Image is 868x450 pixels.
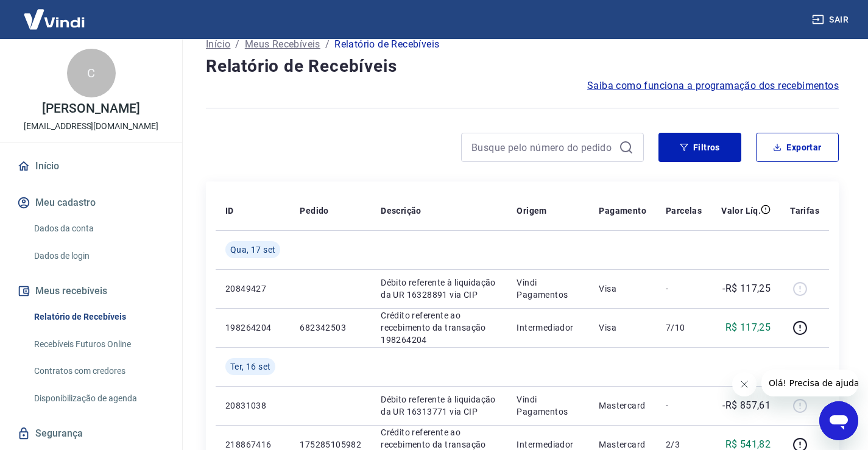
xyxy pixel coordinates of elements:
[732,372,757,396] iframe: Fechar mensagem
[245,37,320,52] a: Meus Recebíveis
[517,276,579,301] p: Vindi Pagamentos
[29,304,168,329] a: Relatório de Recebíveis
[29,244,168,269] a: Dados de login
[517,322,579,334] p: Intermediador
[810,9,853,31] button: Sair
[225,399,280,412] p: 20831038
[206,37,230,52] a: Início
[381,393,497,418] p: Débito referente à liquidação da UR 16313771 via CIP
[819,401,858,440] iframe: Botão para abrir a janela de mensagens
[517,393,579,418] p: Vindi Pagamentos
[67,49,116,97] div: C
[666,205,702,217] p: Parcelas
[15,189,168,216] button: Meu cadastro
[666,399,702,412] p: -
[761,370,858,396] iframe: Mensagem da empresa
[334,37,439,52] p: Relatório de Recebíveis
[300,205,328,217] p: Pedido
[790,205,819,217] p: Tarifas
[235,37,239,52] p: /
[471,138,614,156] input: Busque pelo número do pedido
[756,133,839,162] button: Exportar
[7,9,102,18] span: Olá! Precisa de ajuda?
[725,320,771,335] p: R$ 117,25
[15,278,168,304] button: Meus recebíveis
[721,205,761,217] p: Valor Líq.
[15,153,168,180] a: Início
[15,1,94,38] img: Vindi
[300,322,361,334] p: 682342503
[15,420,168,447] a: Segurança
[599,322,646,334] p: Visa
[666,322,702,334] p: 7/10
[225,205,234,217] p: ID
[599,283,646,295] p: Visa
[517,205,546,217] p: Origem
[29,359,168,384] a: Contratos com credores
[225,283,280,295] p: 20849427
[24,120,158,133] p: [EMAIL_ADDRESS][DOMAIN_NAME]
[599,399,646,412] p: Mastercard
[206,54,839,79] h4: Relatório de Recebíveis
[381,309,497,346] p: Crédito referente ao recebimento da transação 198264204
[230,360,270,373] span: Ter, 16 set
[29,216,168,241] a: Dados da conta
[42,102,139,115] p: [PERSON_NAME]
[381,205,422,217] p: Descrição
[230,244,275,256] span: Qua, 17 set
[722,281,771,296] p: -R$ 117,25
[666,283,702,295] p: -
[722,398,771,413] p: -R$ 857,61
[587,79,839,93] a: Saiba como funciona a programação dos recebimentos
[29,332,168,357] a: Recebíveis Futuros Online
[599,205,646,217] p: Pagamento
[381,276,497,301] p: Débito referente à liquidação da UR 16328891 via CIP
[225,322,280,334] p: 198264204
[29,386,168,411] a: Disponibilização de agenda
[325,37,330,52] p: /
[658,133,741,162] button: Filtros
